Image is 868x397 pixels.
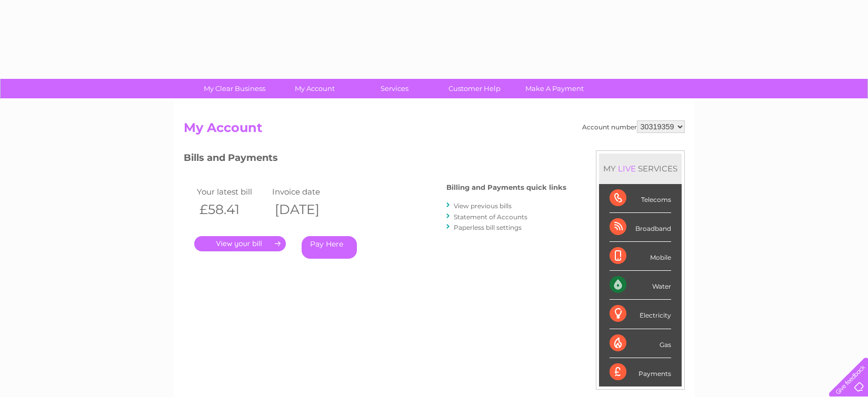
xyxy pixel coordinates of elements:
[446,184,566,191] h4: Billing and Payments quick links
[184,120,685,140] h2: My Account
[610,242,671,271] div: Mobile
[270,199,345,220] th: [DATE]
[610,300,671,329] div: Electricity
[270,185,345,199] td: Invoice date
[610,271,671,300] div: Water
[610,213,671,242] div: Broadband
[191,79,278,98] a: My Clear Business
[184,150,566,169] h3: Bills and Payments
[454,223,522,231] a: Paperless bill settings
[582,120,685,133] div: Account number
[431,79,518,98] a: Customer Help
[194,185,270,199] td: Your latest bill
[610,184,671,213] div: Telecoms
[610,329,671,358] div: Gas
[610,358,671,386] div: Payments
[511,79,598,98] a: Make A Payment
[616,164,638,174] div: LIVE
[194,199,270,220] th: £58.41
[271,79,358,98] a: My Account
[599,154,682,184] div: MY SERVICES
[454,202,512,210] a: View previous bills
[194,236,286,251] a: .
[302,236,357,259] a: Pay Here
[454,213,527,221] a: Statement of Accounts
[351,79,438,98] a: Services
